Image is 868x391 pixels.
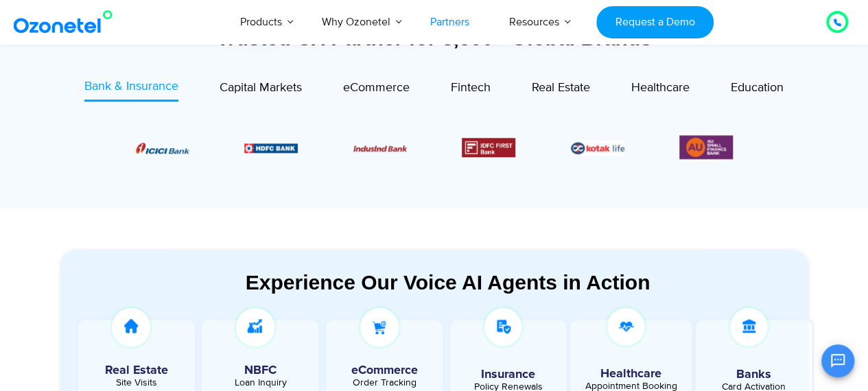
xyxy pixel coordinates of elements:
[631,80,690,95] span: Healthcare
[731,78,784,102] a: Education
[631,78,690,102] a: Healthcare
[84,78,178,102] a: Bank & Insurance
[532,80,590,95] span: Real Estate
[457,368,559,381] h5: Insurance
[136,139,189,156] div: 1 / 6
[596,6,714,38] a: Request a Demo
[451,80,491,95] span: Fintech
[136,143,189,154] img: Picture8.png
[679,133,733,161] div: 6 / 6
[451,78,491,102] a: Fintech
[85,364,188,377] h5: Real Estate
[220,78,302,102] a: Capital Markets
[353,145,407,151] img: Picture10.png
[571,141,624,156] img: Picture26.jpg
[85,378,188,388] div: Site Visits
[136,133,733,161] div: Image Carousel
[571,139,624,156] div: 5 / 6
[821,344,854,377] button: Open chat
[209,364,312,377] h5: NBFC
[343,78,410,102] a: eCommerce
[343,80,410,95] span: eCommerce
[333,378,436,388] div: Order Tracking
[244,143,298,152] img: Picture9.png
[679,133,733,161] img: Picture13.png
[532,78,590,102] a: Real Estate
[462,138,515,157] div: 4 / 6
[462,138,515,157] img: Picture12.png
[209,378,312,388] div: Loan Inquiry
[731,80,784,95] span: Education
[244,139,298,156] div: 2 / 6
[220,80,302,95] span: Capital Markets
[84,79,178,94] span: Bank & Insurance
[580,381,682,391] div: Appointment Booking
[353,139,407,156] div: 3 / 6
[333,364,436,377] h5: eCommerce
[74,270,822,294] div: Experience Our Voice AI Agents in Action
